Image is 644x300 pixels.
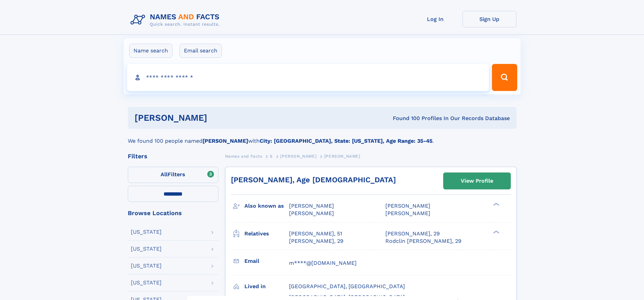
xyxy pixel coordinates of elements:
[202,138,248,144] b: [PERSON_NAME]
[129,44,172,58] label: Name search
[128,11,225,29] img: Logo Names and Facts
[492,230,500,234] div: ❯
[180,44,222,58] label: Email search
[128,153,218,159] div: Filters
[385,230,440,237] a: [PERSON_NAME], 29
[270,154,273,159] span: S
[280,152,316,160] a: [PERSON_NAME]
[135,114,300,122] h1: [PERSON_NAME]
[289,230,342,237] a: [PERSON_NAME], 51
[127,64,489,91] input: search input
[225,152,262,160] a: Names and Facts
[408,11,462,27] a: Log In
[131,246,162,252] div: [US_STATE]
[492,202,500,207] div: ❯
[161,171,168,178] span: All
[385,210,430,216] span: [PERSON_NAME]
[289,283,405,290] span: [GEOGRAPHIC_DATA], [GEOGRAPHIC_DATA]
[131,229,162,235] div: [US_STATE]
[324,154,360,159] span: [PERSON_NAME]
[131,280,162,285] div: [US_STATE]
[289,210,334,216] span: [PERSON_NAME]
[244,228,289,239] h3: Relatives
[385,203,430,209] span: [PERSON_NAME]
[131,263,162,269] div: [US_STATE]
[128,167,218,183] label: Filters
[244,200,289,212] h3: Also known as
[270,152,273,160] a: S
[300,115,510,122] div: Found 100 Profiles In Our Records Database
[385,237,461,245] a: Rodclin [PERSON_NAME], 29
[289,237,343,245] a: [PERSON_NAME], 29
[492,64,517,91] button: Search Button
[461,173,493,189] div: View Profile
[244,255,289,267] h3: Email
[231,176,396,184] a: [PERSON_NAME], Age [DEMOGRAPHIC_DATA]
[289,203,334,209] span: [PERSON_NAME]
[444,173,510,189] a: View Profile
[260,138,432,144] b: City: [GEOGRAPHIC_DATA], State: [US_STATE], Age Range: 35-45
[244,281,289,292] h3: Lived in
[280,154,316,159] span: [PERSON_NAME]
[128,210,218,216] div: Browse Locations
[462,11,517,27] a: Sign Up
[128,129,517,145] div: We found 100 people named with .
